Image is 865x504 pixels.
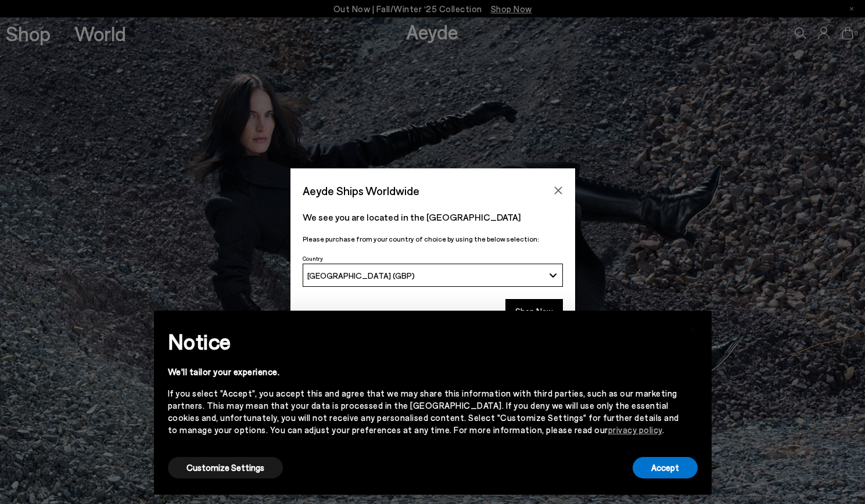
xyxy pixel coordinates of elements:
[303,181,419,201] span: Aeyde Ships Worldwide
[307,271,415,280] span: [GEOGRAPHIC_DATA] (GBP)
[550,182,567,199] button: Close
[168,366,679,378] div: We'll tailor your experience.
[168,387,679,436] div: If you select "Accept", you accept this and agree that we may share this information with third p...
[633,457,698,478] button: Accept
[168,326,679,357] h2: Notice
[303,255,323,262] span: Country
[303,233,563,244] p: Please purchase from your country of choice by using the below selection:
[303,210,563,224] p: We see you are located in the [GEOGRAPHIC_DATA]
[168,457,283,478] button: Customize Settings
[679,314,707,342] button: Close this notice
[689,319,697,336] span: ×
[505,299,563,323] button: Shop Now
[608,424,662,435] a: privacy policy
